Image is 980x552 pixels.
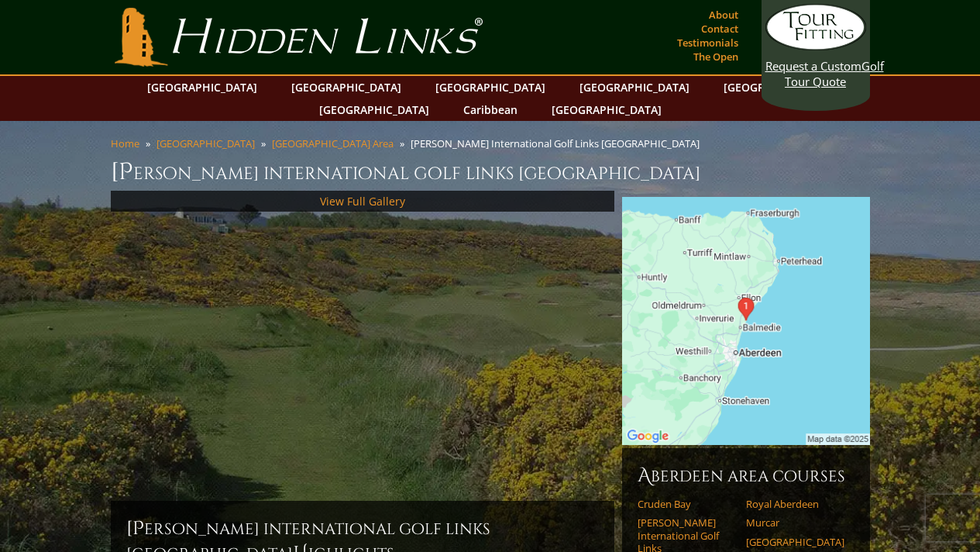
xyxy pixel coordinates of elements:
[746,516,844,529] a: Murcar
[456,98,525,121] a: Caribbean
[689,46,742,67] a: The Open
[746,536,844,548] a: [GEOGRAPHIC_DATA]
[320,194,405,209] a: View Full Gallery
[311,98,437,121] a: [GEOGRAPHIC_DATA]
[638,464,854,488] h6: Aberdeen Area Courses
[284,76,409,98] a: [GEOGRAPHIC_DATA]
[111,157,870,188] h1: [PERSON_NAME] International Golf Links [GEOGRAPHIC_DATA]
[111,136,139,150] a: Home
[544,98,669,121] a: [GEOGRAPHIC_DATA]
[705,4,742,26] a: About
[765,58,861,74] span: Request a Custom
[139,76,265,98] a: [GEOGRAPHIC_DATA]
[156,136,255,150] a: [GEOGRAPHIC_DATA]
[746,498,844,510] a: Royal Aberdeen
[638,498,736,510] a: Cruden Bay
[697,18,742,40] a: Contact
[428,76,553,98] a: [GEOGRAPHIC_DATA]
[572,76,697,98] a: [GEOGRAPHIC_DATA]
[673,32,742,53] a: Testimonials
[272,136,394,150] a: [GEOGRAPHIC_DATA] Area
[622,197,870,445] img: Google Map of Trump International Golf Links Ltd, Balmedie, Scotland, United Kingdom
[765,4,866,89] a: Request a CustomGolf Tour Quote
[411,136,706,150] li: [PERSON_NAME] International Golf Links [GEOGRAPHIC_DATA]
[716,76,841,98] a: [GEOGRAPHIC_DATA]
